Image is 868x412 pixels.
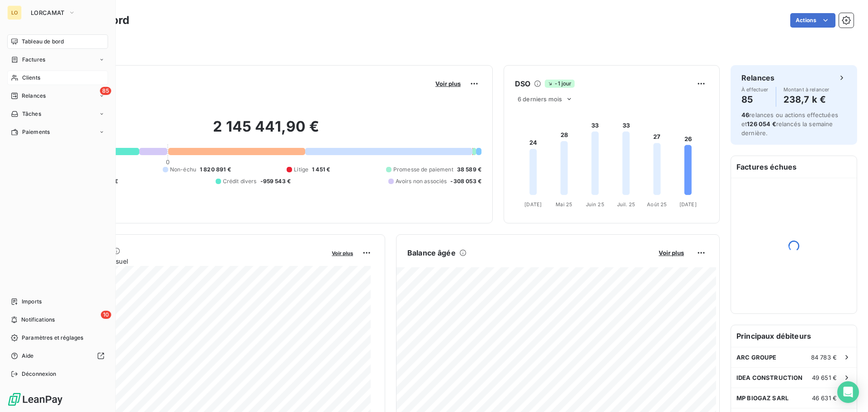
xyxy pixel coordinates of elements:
div: LO [7,5,22,20]
span: Montant à relancer [783,87,830,92]
span: -308 053 € [450,177,481,185]
span: 126 054 € [747,120,776,128]
span: 1 820 891 € [200,166,231,174]
span: Paiements [22,128,50,136]
h6: DSO [515,78,530,89]
span: 85 [100,87,111,95]
span: IDEA CONSTRUCTION [736,374,803,381]
span: 1 451 € [312,166,330,174]
button: Actions [790,13,835,28]
h6: Balance âgée [407,247,456,258]
span: Voir plus [435,80,461,87]
span: Litige [294,166,308,174]
span: Tâches [22,110,41,118]
span: -1 jour [545,80,574,88]
button: Voir plus [433,80,463,88]
span: Chiffre d'affaires mensuel [51,256,325,266]
span: Imports [22,298,42,306]
span: Notifications [21,316,55,324]
span: Voir plus [659,249,684,256]
span: 49 651 € [812,374,837,381]
h6: Factures échues [731,156,857,178]
div: Open Intercom Messenger [837,381,859,403]
span: À effectuer [741,87,769,92]
h4: 238,7 k € [783,92,830,107]
tspan: [DATE] [524,201,542,208]
span: Non-échu [170,166,196,174]
h2: 2 145 441,90 € [51,118,481,145]
span: Clients [22,74,40,82]
tspan: [DATE] [679,201,697,208]
tspan: Juin 25 [586,201,604,208]
span: Crédit divers [223,177,257,185]
h6: Relances [741,72,774,83]
span: LORCAMAT [31,9,65,16]
tspan: Juil. 25 [617,201,635,208]
span: Tableau de bord [22,38,64,46]
span: MP BIOGAZ SARL [736,394,788,402]
span: Relances [22,92,46,100]
span: Voir plus [332,250,353,256]
span: relances ou actions effectuées et relancés la semaine dernière. [741,111,838,137]
span: Aide [22,352,34,360]
span: 38 589 € [457,166,481,174]
span: 6 derniers mois [518,95,562,103]
span: 0 [166,158,170,166]
span: 46 [741,111,749,118]
span: Promesse de paiement [393,166,453,174]
button: Voir plus [329,249,356,257]
span: Déconnexion [22,370,57,378]
tspan: Mai 25 [556,201,572,208]
span: ARC GROUPE [736,354,777,361]
img: Logo LeanPay [7,392,63,407]
h4: 85 [741,92,769,107]
button: Voir plus [656,249,687,257]
tspan: Août 25 [647,201,667,208]
span: Avoirs non associés [396,177,447,185]
span: Paramètres et réglages [22,334,83,342]
span: Factures [22,56,45,64]
span: -959 543 € [260,177,291,185]
span: 84 783 € [811,354,837,361]
h6: Principaux débiteurs [731,325,857,347]
span: 46 631 € [812,394,837,402]
a: Aide [7,349,108,363]
span: 10 [101,311,111,319]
